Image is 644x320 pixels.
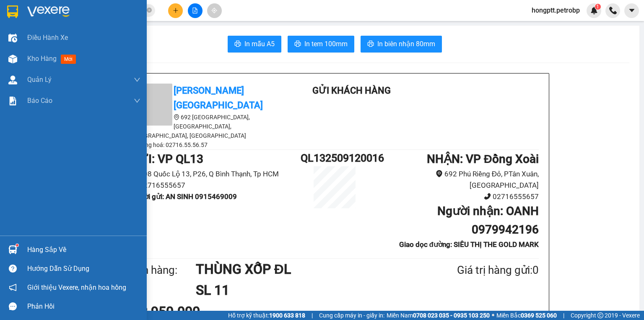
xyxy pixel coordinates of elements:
[196,259,416,280] h1: THÙNG XỐP ĐL
[304,39,348,49] span: In tem 100mm
[244,39,275,49] span: In mẫu A5
[312,311,313,320] span: |
[596,4,599,10] span: 1
[416,262,539,279] div: Giá trị hàng gửi: 0
[8,97,17,105] img: solution-icon
[597,312,603,318] span: copyright
[192,8,198,13] span: file-add
[436,170,443,177] span: environment
[484,193,491,200] span: phone
[624,3,639,18] button: caret-down
[173,8,179,13] span: plus
[27,55,57,63] span: Kho hàng
[7,5,18,18] img: logo-vxr
[130,168,301,180] li: 208 Quốc Lộ 13, P26, Q Bình Thạnh, Tp HCM
[609,7,617,14] img: phone-icon
[294,40,301,48] span: printer
[427,152,539,166] b: NHẬN : VP Đồng Xoài
[130,152,203,166] b: GỬI : VP QL13
[288,36,354,52] button: printerIn tem 100mm
[9,283,17,291] span: notification
[228,311,305,320] span: Hỗ trợ kỹ thuật:
[496,311,557,320] span: Miền Bắc
[27,95,52,106] span: Báo cáo
[27,32,68,43] span: Điều hành xe
[8,76,17,84] img: warehouse-icon
[188,3,203,18] button: file-add
[147,7,152,15] span: close-circle
[130,192,237,201] b: Người gửi : AN SINH 0915469009
[130,113,281,140] li: 692 [GEOGRAPHIC_DATA], [GEOGRAPHIC_DATA], [GEOGRAPHIC_DATA], [GEOGRAPHIC_DATA]
[134,97,140,104] span: down
[27,74,52,85] span: Quản Lý
[130,262,196,279] div: Tên hàng:
[319,311,384,320] span: Cung cấp máy in - giấy in:
[312,85,391,96] b: Gửi khách hàng
[207,3,222,18] button: aim
[16,244,18,247] sup: 1
[367,40,374,48] span: printer
[27,262,140,275] div: Hướng dẫn sử dụng
[130,140,281,150] li: Hàng hoá: 02716.55.56.57
[521,312,557,319] strong: 0369 525 060
[590,7,598,14] img: icon-new-feature
[361,36,442,52] button: printerIn biên nhận 80mm
[525,5,587,16] span: hongptt.petrobp
[301,150,369,166] h1: QL132509120016
[228,36,281,52] button: printerIn mẫu A5
[8,55,17,63] img: warehouse-icon
[9,302,17,310] span: message
[9,265,17,273] span: question-circle
[27,244,140,256] div: Hàng sắp về
[269,312,305,319] strong: 1900 633 818
[387,311,490,320] span: Miền Nam
[196,280,416,301] h1: SL 11
[399,240,539,249] b: Giao dọc đường: SIÊU THỊ THE GOLD MARK
[369,168,539,191] li: 692 Phú Riềng Đỏ, PTân Xuân, [GEOGRAPHIC_DATA]
[174,85,263,110] b: [PERSON_NAME][GEOGRAPHIC_DATA]
[234,40,241,48] span: printer
[8,34,17,42] img: warehouse-icon
[134,76,140,83] span: down
[27,300,140,313] div: Phản hồi
[147,8,152,13] span: close-circle
[492,314,494,317] span: ⚪️
[211,8,217,13] span: aim
[61,55,76,64] span: mới
[369,191,539,202] li: 02716555657
[174,114,179,120] span: environment
[27,282,126,293] span: Giới thiệu Vexere, nhận hoa hồng
[130,180,301,191] li: 02716555657
[628,7,636,14] span: caret-down
[563,311,564,320] span: |
[168,3,183,18] button: plus
[595,4,601,10] sup: 1
[437,204,539,236] b: Người nhận : OANH 0979942196
[377,39,435,49] span: In biên nhận 80mm
[413,312,490,319] strong: 0708 023 035 - 0935 103 250
[8,245,17,254] img: warehouse-icon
